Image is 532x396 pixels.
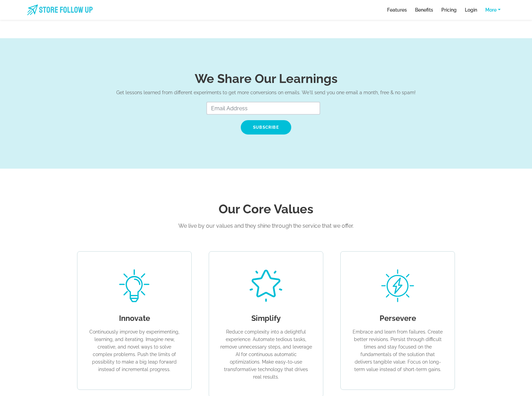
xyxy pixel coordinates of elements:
p: Reduce complexity into a delightful experience. Automate tedious tasks, remove unnecessary steps,... [220,328,312,381]
input: Email Address [206,102,320,115]
p: We live by our values and they shine through the service that we offer. [162,222,370,230]
a: Benefits [411,6,437,14]
p: Get lessons learned from different experiments to get more conversions on emails. We'll send you ... [77,89,455,96]
img: simplify.svg [250,269,282,302]
p: Embrace and learn from failures. Create better revisions. Persist through difficult times and sta... [352,328,444,373]
h2: We Share Our Learnings [77,71,455,86]
h2: Our Core Values [77,201,455,216]
a: More [481,6,505,14]
a: Login [461,6,481,14]
a: Pricing [437,6,461,14]
button: Subscribe [241,120,291,135]
img: persevere.svg [381,269,414,302]
img: Store Follow Up [27,4,93,15]
h4: Simplify [220,313,312,323]
p: Continuously improve by experimenting, learning, and iterating. Imagine new, creative, and novel ... [88,328,180,373]
h4: Innovate [88,313,180,323]
h4: Persevere [352,313,444,323]
a: Features [383,6,411,14]
img: innovate.svg [118,269,151,302]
